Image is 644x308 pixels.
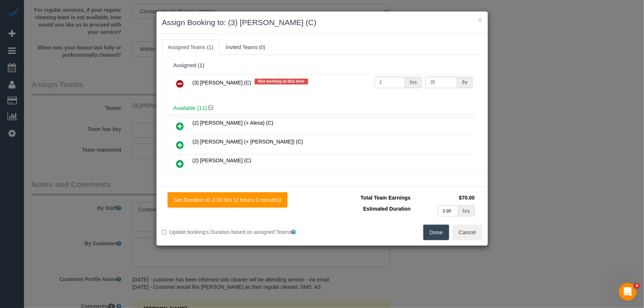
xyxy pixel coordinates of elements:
[168,192,288,208] button: Set Duration to 2.00 hrs (2 hours 0 minutes)
[634,283,640,289] span: 4
[162,228,317,236] label: Update booking's Duration based on assigned Teams
[173,62,471,69] div: Assigned (1)
[363,206,410,212] span: Estimated Duration
[220,39,271,55] a: Invited Teams (0)
[173,105,471,111] h4: Available (11)
[193,120,273,126] span: (2) [PERSON_NAME] (+ Alexa) (C)
[452,225,482,240] button: Cancel
[162,230,167,235] input: Update booking's Duration based on assigned Teams
[478,16,482,24] button: ×
[423,225,449,240] button: Done
[162,17,482,28] h3: Assign Booking to: (3) [PERSON_NAME] (C)
[405,77,421,88] div: hrs
[619,283,637,301] iframe: Intercom live chat
[193,80,251,86] span: (3) [PERSON_NAME] (C)
[193,158,251,163] span: (2) [PERSON_NAME] (C)
[457,77,472,88] div: /hr
[458,205,475,217] div: hrs
[255,79,308,84] span: Not working at this time
[193,139,303,145] span: (2) [PERSON_NAME] (+ [PERSON_NAME]) (C)
[328,192,413,203] td: Total Team Earnings
[413,192,477,203] td: $70.00
[162,39,219,55] a: Assigned Teams (1)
